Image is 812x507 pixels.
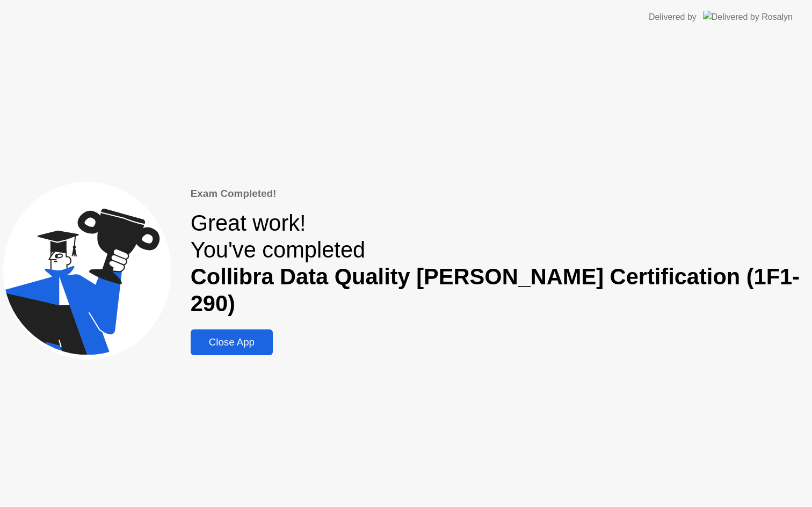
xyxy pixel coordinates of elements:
div: Great work! You've completed [191,210,809,317]
div: Exam Completed! [191,186,809,201]
div: Close App [194,336,270,348]
div: Delivered by [649,11,697,24]
b: Collibra Data Quality [PERSON_NAME] Certification (1F1-290) [191,264,800,316]
img: Delivered by Rosalyn [703,11,793,23]
button: Close App [191,329,273,355]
